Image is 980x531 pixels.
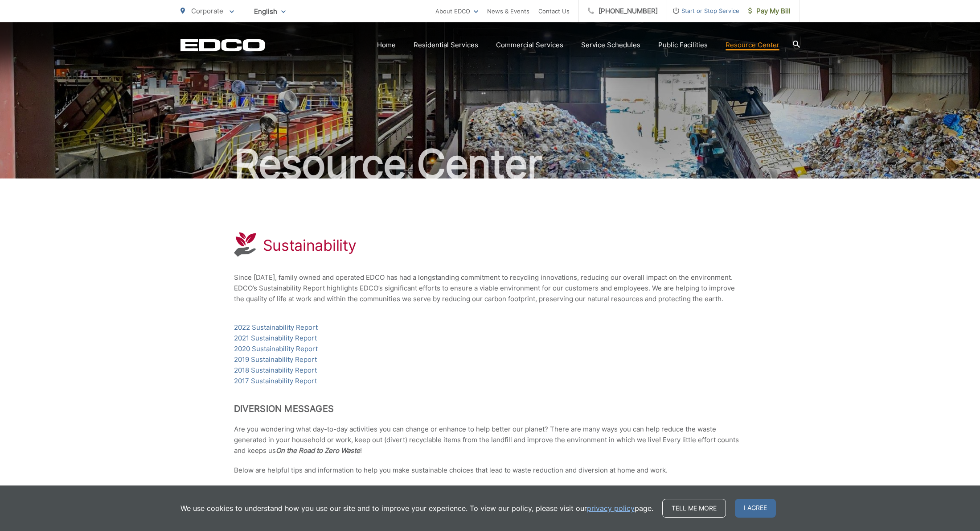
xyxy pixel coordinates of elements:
[234,403,746,414] h2: Diversion Messages
[234,333,317,344] a: 2021 Sustainability Report
[234,376,317,386] a: 2017 Sustainability Report
[658,40,708,50] a: Public Facilities
[414,40,478,50] a: Residential Services
[662,499,726,518] a: Tell me more
[234,365,317,376] a: 2018 Sustainability Report
[538,6,570,17] a: Contact Us
[487,6,529,17] a: News & Events
[377,40,396,50] a: Home
[726,40,779,50] a: Resource Center
[247,4,292,19] span: English
[191,7,223,15] span: Corporate
[748,6,791,17] span: Pay My Bill
[234,272,746,304] p: Since [DATE], family owned and operated EDCO has had a longstanding commitment to recycling innov...
[435,6,478,17] a: About EDCO
[234,354,317,365] a: 2019 Sustainability Report
[735,499,776,518] span: I agree
[234,344,318,354] a: 2020 Sustainability Report
[180,142,800,187] h2: Resource Center
[276,446,360,455] strong: On the Road to Zero Waste
[234,424,746,456] p: Are you wondering what day-to-day activities you can change or enhance to help better our planet?...
[234,465,746,476] p: Below are helpful tips and information to help you make sustainable choices that lead to waste re...
[581,40,640,50] a: Service Schedules
[180,503,653,514] p: We use cookies to understand how you use our site and to improve your experience. To view our pol...
[496,40,563,50] a: Commercial Services
[180,39,265,51] a: EDCD logo. Return to the homepage.
[234,322,318,333] a: 2022 Sustainability Report
[587,503,635,514] a: privacy policy
[263,236,357,254] h1: Sustainability
[234,485,302,495] a: End [MEDICAL_DATA]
